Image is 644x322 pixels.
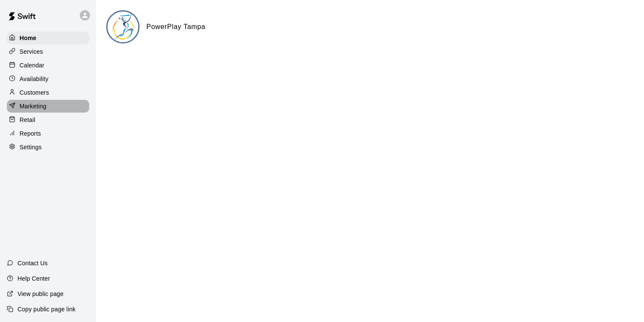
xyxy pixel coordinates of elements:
[7,73,89,85] a: Availability
[20,143,42,151] p: Settings
[20,116,35,124] p: Retail
[108,12,140,44] img: PowerPlay Tampa logo
[20,129,41,138] p: Reports
[17,290,64,298] p: View public page
[7,100,89,113] a: Marketing
[17,259,48,267] p: Contact Us
[7,32,89,44] a: Home
[146,21,205,32] h6: PowerPlay Tampa
[7,59,89,72] a: Calendar
[7,45,89,58] a: Services
[7,127,89,140] a: Reports
[20,75,49,83] p: Availability
[20,61,44,70] p: Calendar
[7,113,89,126] a: Retail
[17,274,50,283] p: Help Center
[7,141,89,154] a: Settings
[20,88,49,97] p: Customers
[20,34,37,42] p: Home
[17,305,76,313] p: Copy public page link
[20,102,47,110] p: Marketing
[20,47,43,56] p: Services
[7,86,89,99] a: Customers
